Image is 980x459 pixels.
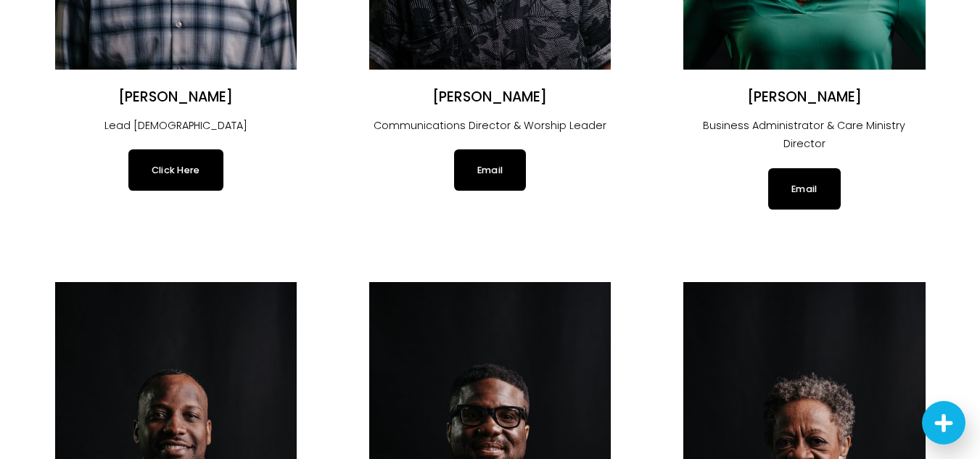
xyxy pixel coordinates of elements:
p: Business Administrator & Care Ministry Director [683,117,925,154]
p: Lead [DEMOGRAPHIC_DATA] [55,117,297,136]
p: Communications Director & Worship Leader [369,117,611,136]
h2: [PERSON_NAME] [683,88,925,107]
a: Click Here [128,149,223,190]
a: Email [454,149,526,190]
h2: [PERSON_NAME] [369,88,611,107]
a: Email [768,168,840,209]
h2: [PERSON_NAME] [55,88,297,107]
